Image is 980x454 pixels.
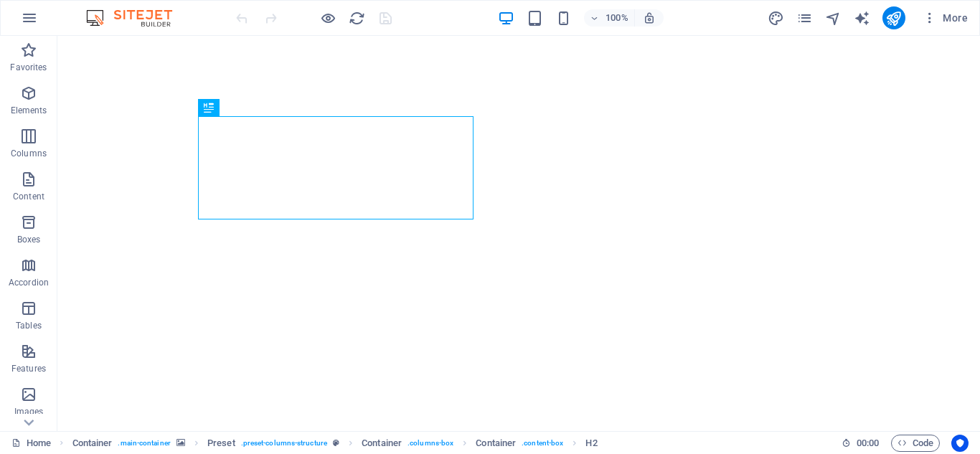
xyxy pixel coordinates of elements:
p: Elements [11,105,47,116]
img: Editor Logo [83,9,190,27]
p: Content [13,191,44,202]
button: Code [891,435,940,452]
i: AI Writer [854,10,870,27]
p: Accordion [9,277,49,288]
p: Features [11,363,46,374]
button: text_generator [854,9,871,27]
p: Columns [11,148,47,159]
nav: breadcrumb [72,435,598,452]
p: Boxes [17,234,41,245]
i: Reload page [349,10,365,27]
i: On resize automatically adjust zoom level to fit chosen device. [643,11,656,24]
p: Images [14,406,44,417]
span: Click to select. Double-click to edit [476,435,516,452]
span: . columns-box [407,435,453,452]
span: . content-box [522,435,563,452]
span: Click to select. Double-click to edit [72,435,113,452]
span: Code [897,435,933,452]
p: Favorites [10,62,47,73]
span: Click to select. Double-click to edit [362,435,402,452]
button: design [768,9,785,27]
span: 00 00 [857,435,879,452]
p: Tables [16,320,42,331]
i: Publish [885,10,902,27]
i: This element is a customizable preset [333,439,339,447]
span: . preset-columns-structure [241,435,327,452]
button: reload [348,9,365,27]
button: navigator [825,9,842,27]
span: . main-container [118,435,170,452]
i: Navigator [825,10,842,27]
h6: 100% [606,9,628,27]
button: Usercentrics [951,435,969,452]
span: More [923,11,968,25]
h6: Session time [842,435,880,452]
button: publish [882,6,905,29]
button: 100% [584,9,635,27]
span: Click to select. Double-click to edit [585,435,597,452]
span: : [867,438,869,448]
button: pages [796,9,814,27]
i: Pages (Ctrl+Alt+S) [796,10,813,27]
button: Click here to leave preview mode and continue editing [319,9,336,27]
a: Click to cancel selection. Double-click to open Pages [11,435,51,452]
span: Click to select. Double-click to edit [207,435,235,452]
i: Design (Ctrl+Alt+Y) [768,10,784,27]
i: This element contains a background [176,439,185,447]
button: More [917,6,974,29]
